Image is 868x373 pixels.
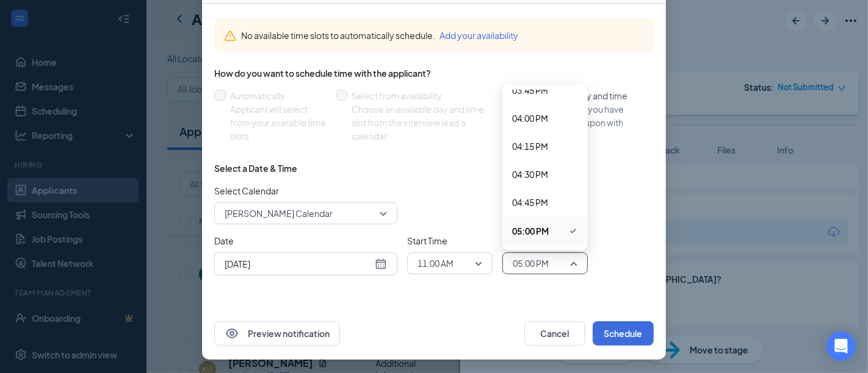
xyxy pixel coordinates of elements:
[512,224,549,238] span: 05:00 PM
[512,168,548,181] span: 04:30 PM
[512,112,548,125] span: 04:00 PM
[214,162,297,174] div: Select a Date & Time
[352,89,496,102] div: Select from availability
[214,321,340,346] button: EyePreview notification
[230,102,326,143] div: Applicant will select from your available time slots
[230,89,326,102] div: Automatically
[513,254,549,272] span: 05:00 PM
[568,224,578,238] svg: Checkmark
[214,67,654,79] div: How do you want to schedule time with the applicant?
[214,184,397,197] span: Select Calendar
[418,254,454,272] span: 11:00 AM
[439,29,518,42] button: Add your availability
[214,234,397,247] span: Date
[241,29,644,42] div: No available time slots to automatically schedule.
[407,234,493,247] span: Start Time
[512,83,548,97] span: 03:45 PM
[225,326,239,341] svg: Eye
[225,204,333,222] span: [PERSON_NAME] Calendar
[512,196,548,209] span: 04:45 PM
[352,102,496,143] div: Choose an available day and time slot from the interview lead’s calendar
[593,321,654,346] button: Schedule
[826,332,856,361] div: Open Intercom Messenger
[524,321,585,346] button: Cancel
[512,140,548,153] span: 04:15 PM
[224,30,236,42] svg: Warning
[225,257,372,271] input: Aug 28, 2025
